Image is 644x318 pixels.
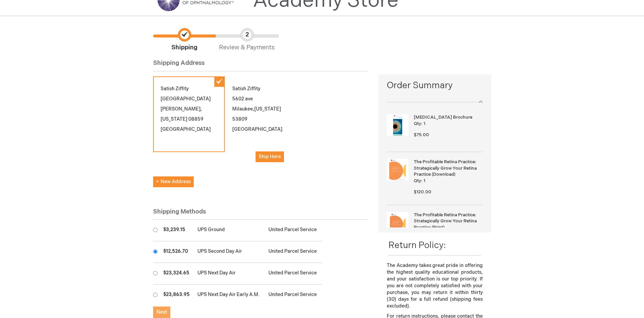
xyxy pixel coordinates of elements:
[194,220,265,241] td: UPS Ground
[414,178,421,184] span: Qty
[414,121,421,126] span: Qty
[161,116,187,122] span: [US_STATE]
[194,241,265,263] td: UPS Second Day Air
[256,151,284,162] button: Ship Here
[387,212,408,234] img: The Profitable Retina Practice: Strategically Grow Your Retina Practice (Print)
[253,106,254,112] span: ,
[265,220,322,241] td: United Parcel Service
[414,114,481,121] strong: [MEDICAL_DATA] Brochure
[153,207,368,220] div: Shipping Methods
[163,292,190,297] span: $23,863.95
[387,114,408,136] img: Amblyopia Brochure
[216,28,278,52] span: Review & Payments
[387,262,482,310] p: The Academy takes great pride in offering the highest quality educational products, and your sati...
[424,178,425,184] span: 1
[200,106,202,112] span: ,
[387,159,408,180] img: The Profitable Retina Practice: Strategically Grow Your Retina Practice (Download)
[414,189,431,195] span: $120.00
[194,263,265,285] td: UPS Next Day Air
[163,270,189,276] span: $23,324.65
[153,176,194,187] button: New Address
[194,285,265,306] td: UPS Next Day Air Early A.M.
[259,154,281,160] span: Ship Here
[414,159,481,178] strong: The Profitable Retina Practice: Strategically Grow Your Retina Practice (Download)
[163,227,185,233] span: $3,239.15
[153,28,216,52] span: Shipping
[424,121,425,126] span: 1
[254,106,281,112] span: [US_STATE]
[225,76,296,170] div: Satish Ziffity 5602 ave Milaukee 53809 [GEOGRAPHIC_DATA]
[157,309,167,315] span: Next
[163,248,188,254] span: $12,526.70
[414,132,429,138] span: $75.00
[388,240,446,251] span: Return Policy:
[265,241,322,263] td: United Parcel Service
[265,285,322,306] td: United Parcel Service
[414,212,481,231] strong: The Profitable Retina Practice: Strategically Grow Your Retina Practice (Print)
[153,307,170,318] button: Next
[153,76,225,152] div: Satish Ziffity [GEOGRAPHIC_DATA] [PERSON_NAME] 08859 [GEOGRAPHIC_DATA]
[387,79,482,95] span: Order Summary
[156,179,191,185] span: New Address
[265,263,322,285] td: United Parcel Service
[153,59,368,71] div: Shipping Address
